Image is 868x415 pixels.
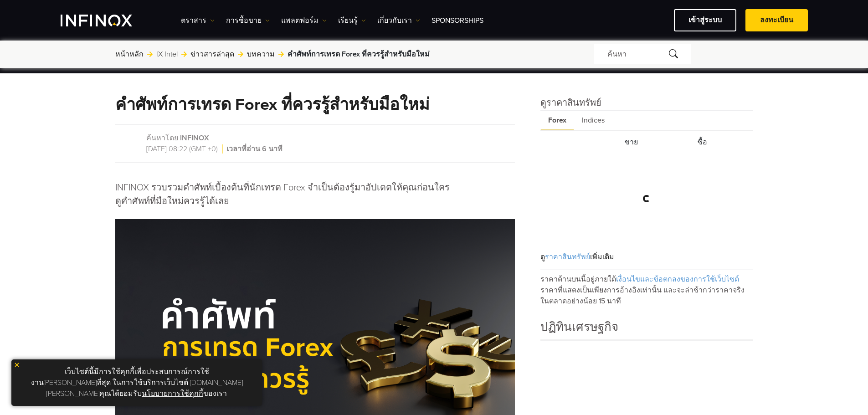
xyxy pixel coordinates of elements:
p: INFINOX รวบรวมคำศัพท์เบื้องต้นที่นักเทรด Forex จำเป็นต้องรู้มาอัปเดตให้คุณก่อนใคร ดูคำศัพท์ที่มือ... [115,181,450,208]
div: ดู เพิ่มเติม [540,244,753,270]
img: yellow close icon [14,362,20,368]
a: เข้าสู่ระบบ [674,9,736,31]
p: ราคาด้านบนนี้อยู่ภายใต้ ราคาที่แสดงเป็นเพียงการอ้างอิงเท่านั้น และจะล่าช้ากว่าราคาจริงในตลาดอย่าง... [540,270,753,307]
h4: ปฏิทินเศรษฐกิจ [540,318,753,339]
a: นโยบายการใช้คุกกี้ [142,389,203,398]
div: ค้นหา [594,44,691,64]
a: เกี่ยวกับเรา [377,15,420,26]
span: Indices [574,111,612,130]
a: การซื้อขาย [226,15,270,26]
a: ข่าวสารล่าสุด [190,49,234,60]
a: INFINOX Logo [61,15,154,26]
h1: คำศัพท์การเทรด Forex ที่ควรรู้สำหรับมือใหม่ [115,96,430,113]
span: คำศัพท์การเทรด Forex ที่ควรรู้สำหรับมือใหม่ [288,49,430,60]
img: arrow-right [238,51,243,57]
img: arrow-right [147,51,153,57]
span: เงื่อนไขและข้อตกลงของการใช้เว็บไซต์ [616,275,739,284]
img: arrow-right [278,51,284,57]
span: ค้นหาโดย [146,133,178,143]
span: ราคาสินทรัพย์ [545,252,590,261]
p: เว็บไซต์นี้มีการใช้คุกกี้เพื่อประสบการณ์การใช้งาน[PERSON_NAME]ที่สุด ในการใช้บริการเว็บไซต์ [DOMA... [16,364,257,401]
a: Sponsorships [431,15,483,26]
a: แพลตฟอร์ม [281,15,327,26]
a: INFINOX [180,133,209,143]
a: หน้าหลัก [115,49,144,60]
a: ลงทะเบียน [745,9,808,31]
th: ขาย [614,132,685,152]
span: เวลาที่อ่าน 6 นาที [225,144,282,154]
img: arrow-right [181,51,187,57]
a: บทความ [247,49,275,60]
h4: ดูราคาสินทรัพย์ [540,96,753,110]
span: [DATE] 08:22 (GMT +0) [146,144,223,154]
a: IX Intel [156,49,178,60]
th: ซื้อ [687,132,752,152]
a: ตราสาร [181,15,215,26]
span: Forex [540,111,574,130]
a: เรียนรู้ [338,15,366,26]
